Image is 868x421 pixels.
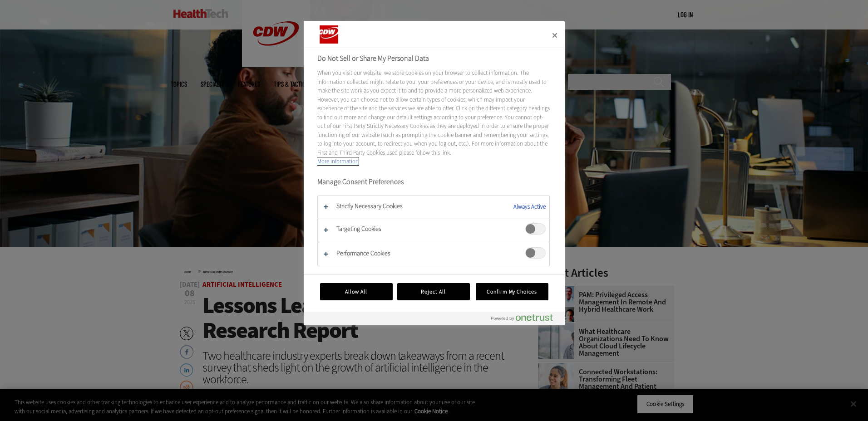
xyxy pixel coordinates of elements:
span: Performance Cookies [525,247,546,259]
span: Targeting Cookies [525,223,546,235]
button: Close [545,25,565,45]
button: Reject All [397,283,470,300]
img: Powered by OneTrust Opens in a new Tab [491,314,553,321]
a: Powered by OneTrust Opens in a new Tab [491,314,560,325]
button: Allow All [320,283,393,300]
a: More information about your privacy, opens in a new tab [317,157,359,165]
h2: Do Not Sell or Share My Personal Data [317,53,550,64]
div: Company Logo [317,25,372,44]
div: When you visit our website, we store cookies on your browser to collect information. The informat... [317,69,550,166]
img: Company Logo [317,25,361,44]
h3: Manage Consent Preferences [317,177,550,191]
div: Do Not Sell or Share My Personal Data [304,21,565,325]
button: Confirm My Choices [476,283,548,300]
div: Preference center [304,21,565,325]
